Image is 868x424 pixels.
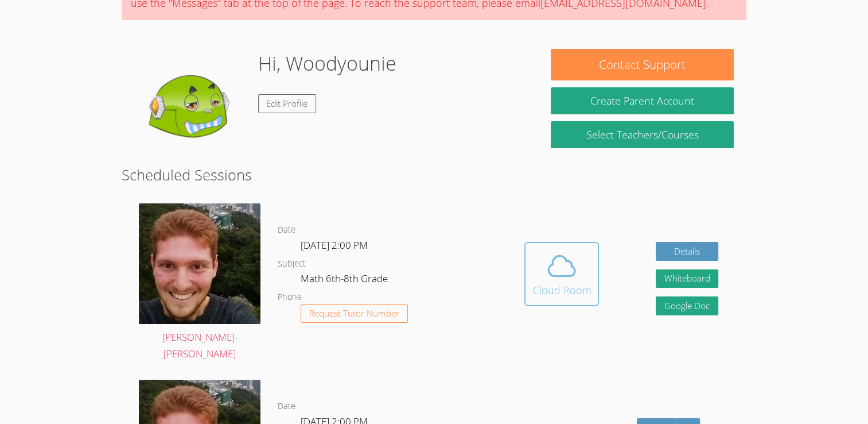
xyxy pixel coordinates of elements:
h1: Hi, Woodyounie [258,49,396,78]
dt: Date [278,223,295,237]
dt: Date [278,399,295,414]
dd: Math 6th-8th Grade [301,271,390,290]
button: Contact Support [551,49,734,80]
div: Cloud Room [532,282,591,298]
a: Edit Profile [258,94,317,113]
img: default.png [134,49,249,164]
a: Select Teachers/Courses [551,121,734,148]
a: Details [656,242,719,261]
button: Create Parent Account [551,87,734,114]
a: Google Doc [656,296,719,315]
dt: Subject [278,257,306,271]
dt: Phone [278,290,302,304]
button: Cloud Room [524,242,599,306]
h2: Scheduled Sessions [122,164,746,186]
a: [PERSON_NAME]-[PERSON_NAME] [139,203,260,362]
span: [DATE] 2:00 PM [301,238,368,252]
img: avatar.png [139,203,260,324]
button: Request Tutor Number [301,304,408,323]
span: Request Tutor Number [309,309,399,318]
button: Whiteboard [656,269,719,288]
